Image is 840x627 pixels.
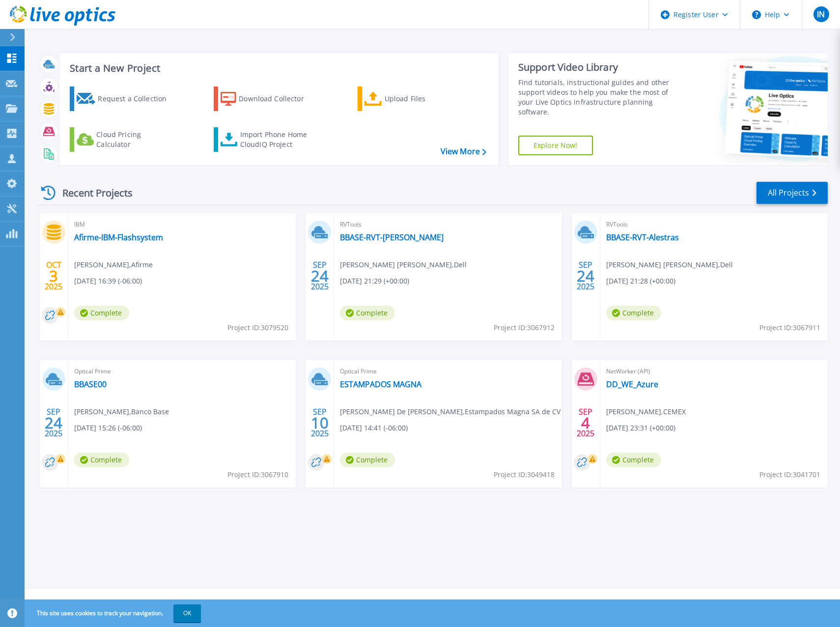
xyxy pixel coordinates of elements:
span: Complete [606,453,661,467]
a: Explore Now! [518,136,593,155]
span: Project ID: 3067910 [227,469,288,480]
a: Download Collector [214,86,323,111]
span: [DATE] 21:28 (+00:00) [606,276,675,286]
span: [PERSON_NAME] [PERSON_NAME] , Dell [606,259,733,270]
span: 10 [311,419,329,427]
a: Upload Files [358,86,467,111]
a: DD_WE_Azure [606,379,658,389]
span: Complete [340,453,395,467]
span: Project ID: 3067912 [494,322,555,333]
span: [DATE] 16:39 (-06:00) [74,276,142,286]
span: Project ID: 3067911 [759,322,820,333]
div: Recent Projects [38,181,146,205]
span: [PERSON_NAME] , Afirme [74,259,153,270]
a: ESTAMPADOS MAGNA [340,379,421,389]
span: [PERSON_NAME] , Banco Base [74,406,169,417]
span: Complete [606,306,661,320]
a: View More [441,147,486,156]
span: 3 [49,272,58,280]
span: Complete [74,453,129,467]
span: [DATE] 23:31 (+00:00) [606,423,675,433]
div: SEP 2025 [310,405,329,441]
span: RVTools [606,219,822,230]
span: IBM [74,219,290,230]
div: SEP 2025 [576,258,595,294]
div: Find tutorials, instructional guides and other support videos to help you make the most of your L... [518,78,680,117]
div: SEP 2025 [310,258,329,294]
a: BBASE00 [74,379,107,389]
span: [DATE] 15:26 (-06:00) [74,423,142,433]
span: 24 [45,419,62,427]
a: Afirme-IBM-Flashsystem [74,232,163,242]
div: SEP 2025 [576,405,595,441]
a: Cloud Pricing Calculator [70,127,179,152]
span: IN [817,10,825,18]
span: RVTools [340,219,556,230]
a: All Projects [756,182,828,204]
span: [DATE] 21:29 (+00:00) [340,276,409,286]
a: Request a Collection [70,86,179,111]
a: BBASE-RVT-Alestras [606,232,679,242]
span: [DATE] 14:41 (-06:00) [340,423,408,433]
span: Project ID: 3049418 [494,469,555,480]
span: Complete [340,306,395,320]
div: SEP 2025 [44,405,63,441]
span: [PERSON_NAME] De [PERSON_NAME] , Estampados Magna SA de CV [340,406,560,417]
div: Request a Collection [98,89,176,109]
span: Optical Prime [74,366,290,377]
span: This site uses cookies to track your navigation. [27,604,201,622]
div: Import Phone Home CloudIQ Project [240,130,317,149]
div: Upload Files [385,89,463,109]
div: Support Video Library [518,61,680,74]
span: [PERSON_NAME] [PERSON_NAME] , Dell [340,259,467,270]
button: OK [173,604,201,622]
div: OCT 2025 [44,258,63,294]
h3: Start a New Project [70,63,486,74]
span: [PERSON_NAME] , CEMEX [606,406,686,417]
span: 24 [311,272,329,280]
span: Complete [74,306,129,320]
span: 4 [581,419,590,427]
div: Download Collector [239,89,317,109]
div: Cloud Pricing Calculator [96,130,175,149]
span: NetWorker (API) [606,366,822,377]
span: Project ID: 3041701 [759,469,820,480]
span: Optical Prime [340,366,556,377]
span: Project ID: 3079520 [227,322,288,333]
a: BBASE-RVT-[PERSON_NAME] [340,232,444,242]
span: 24 [577,272,594,280]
